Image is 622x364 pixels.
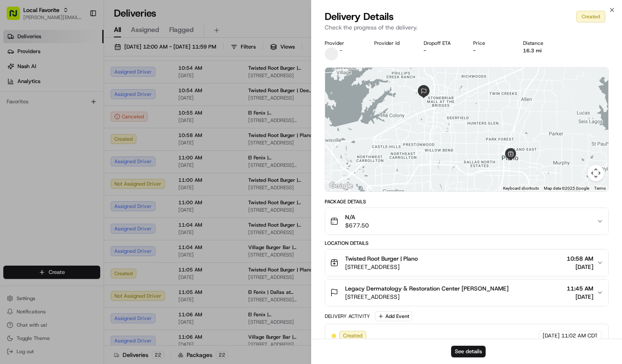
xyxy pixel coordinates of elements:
[325,10,394,23] span: Delivery Details
[374,40,410,46] div: Provider Id
[325,313,370,320] div: Delivery Activity
[141,81,151,91] button: Start new chat
[345,254,418,263] span: Twisted Root Burger | Plano
[325,249,608,276] button: Twisted Root Burger | Plano[STREET_ADDRESS]10:58 AM[DATE]
[8,164,15,170] div: 📗
[37,87,114,94] div: We're available if you need us!
[561,332,598,340] span: 11:02 AM CDT
[79,163,133,171] span: API Documentation
[473,40,509,46] div: Price
[345,263,418,271] span: [STREET_ADDRESS]
[544,186,589,191] span: Map data ©2025 Google
[567,263,593,271] span: [DATE]
[424,47,460,54] div: -
[8,107,53,114] div: Past conversations
[22,53,137,62] input: Clear
[325,23,609,32] p: Check the progress of the delivery.
[503,186,539,191] button: Keyboard shortcuts
[523,40,559,46] div: Distance
[67,159,137,174] a: 💻API Documentation
[327,181,355,191] img: Google
[451,346,486,357] button: See details
[523,47,559,54] div: 16.3 mi
[325,198,609,205] div: Package Details
[8,33,151,46] p: Welcome 👋
[70,164,77,170] div: 💻
[587,165,604,181] button: Map camera controls
[17,79,32,94] img: 1732323095091-59ea418b-cfe3-43c8-9ae0-d0d06d6fd42c
[340,47,342,54] span: -
[567,254,593,263] span: 10:58 AM
[116,128,133,135] span: [DATE]
[17,129,23,135] img: 1736555255976-a54dd68f-1ca7-489b-9aae-adbdc363a1c4
[325,279,608,306] button: Legacy Dermatology & Restoration Center [PERSON_NAME][STREET_ADDRESS]11:45 AM[DATE]
[473,47,509,54] div: -
[112,128,115,135] span: •
[8,79,23,94] img: 1736555255976-a54dd68f-1ca7-489b-9aae-adbdc363a1c4
[59,183,101,189] a: Powered byPylon
[325,208,608,235] button: N/A$677.50
[5,159,67,174] a: 📗Knowledge Base
[594,186,606,191] a: Terms
[26,128,110,135] span: [PERSON_NAME] [PERSON_NAME]
[345,293,508,301] span: [STREET_ADDRESS]
[37,79,136,87] div: Start new chat
[325,40,361,46] div: Provider
[567,284,593,293] span: 11:45 AM
[343,332,363,340] span: Created
[543,332,560,340] span: [DATE]
[424,40,460,46] div: Dropoff ETA
[345,221,369,230] span: $677.50
[325,240,609,247] div: Location Details
[345,284,508,293] span: Legacy Dermatology & Restoration Center [PERSON_NAME]
[567,293,593,301] span: [DATE]
[17,163,64,171] span: Knowledge Base
[345,213,369,221] span: N/A
[375,311,412,321] button: Add Event
[129,106,151,116] button: See all
[83,183,101,189] span: Pylon
[327,181,355,191] a: Open this area in Google Maps (opens a new window)
[8,8,25,24] img: Nash
[8,120,22,134] img: Dianne Alexi Soriano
